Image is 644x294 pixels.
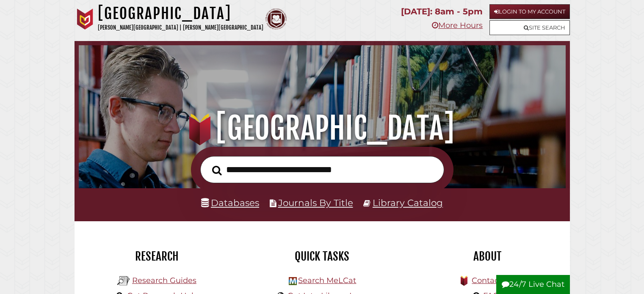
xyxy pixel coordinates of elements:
[289,277,297,285] img: Hekman Library Logo
[98,23,263,33] p: [PERSON_NAME][GEOGRAPHIC_DATA] | [PERSON_NAME][GEOGRAPHIC_DATA]
[489,20,570,35] a: Site Search
[373,197,443,208] a: Library Catalog
[298,276,356,285] a: Search MeLCat
[278,197,353,208] a: Journals By Title
[411,249,564,264] h2: About
[208,163,226,178] button: Search
[81,249,233,264] h2: Research
[489,4,570,19] a: Login to My Account
[246,249,398,264] h2: Quick Tasks
[117,275,130,287] img: Hekman Library Logo
[75,8,96,30] img: Calvin University
[88,110,556,147] h1: [GEOGRAPHIC_DATA]
[201,197,259,208] a: Databases
[401,4,483,19] p: [DATE]: 8am - 5pm
[472,276,514,285] a: Contact Us
[432,21,483,30] a: More Hours
[265,8,287,30] img: Calvin Theological Seminary
[212,165,222,175] i: Search
[98,4,263,23] h1: [GEOGRAPHIC_DATA]
[132,276,196,285] a: Research Guides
